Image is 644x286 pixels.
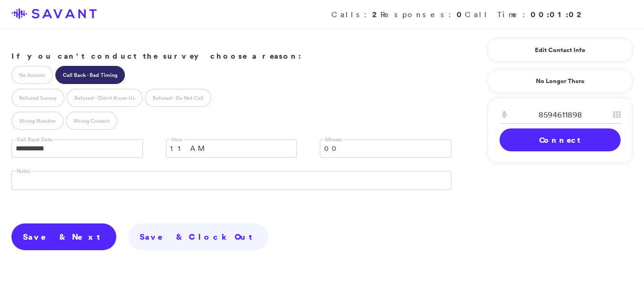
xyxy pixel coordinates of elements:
label: Notes [15,168,32,175]
a: Edit Contact Info [500,42,621,58]
label: Refused - Do Not Call [145,89,211,107]
label: Refused - Didn't Know Us [67,89,143,107]
a: Save & Clock Out [128,223,268,250]
span: 00 [324,140,435,157]
label: Wrong Number [11,112,63,130]
a: Save & Next [11,223,116,250]
label: Call Back - Bad Timing [55,66,125,84]
label: Refused Survey [11,89,64,107]
a: No Longer There [488,69,633,93]
strong: 00:01:02 [531,9,585,20]
strong: 0 [457,9,465,20]
label: Hour [170,136,184,143]
strong: 2 [372,9,380,20]
span: 11 AM [170,140,281,157]
label: Minute [324,136,343,143]
a: Connect [500,128,621,151]
strong: If you can't conduct the survey choose a reason: [11,51,301,61]
label: Wrong Contact [66,112,117,130]
label: No Answer [11,66,53,84]
label: Call Back Date [15,136,54,143]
